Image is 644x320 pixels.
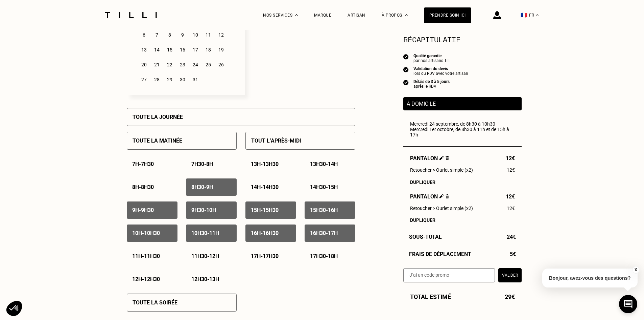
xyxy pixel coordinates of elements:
p: 7h - 7h30 [132,161,154,167]
span: 12€ [506,193,515,200]
p: Toute la matinée [133,137,182,144]
span: 5€ [510,251,516,257]
div: 13 [138,43,150,57]
p: Toute la journée [133,114,183,120]
p: 12h30 - 13h [191,276,219,282]
div: 9 [176,28,188,42]
img: icône connexion [493,11,501,19]
div: après le RDV [413,84,450,89]
div: 22 [164,58,175,71]
p: 13h - 13h30 [251,161,279,167]
p: 8h - 8h30 [132,184,154,190]
img: Éditer [439,194,444,198]
p: 17h - 17h30 [251,253,279,259]
div: 29 [164,73,175,86]
img: Menu déroulant [295,14,298,16]
img: icon list info [403,66,409,72]
img: menu déroulant [536,14,539,16]
div: 19 [215,43,227,57]
span: 🇫🇷 [521,12,527,18]
div: par nos artisans Tilli [413,58,451,63]
div: Sous-Total [403,234,522,240]
div: 30 [176,73,188,86]
div: 11 [202,28,214,42]
p: 12h - 12h30 [132,276,160,282]
div: Qualité garantie [413,54,451,58]
div: 8 [164,28,175,42]
button: X [632,266,639,274]
p: 14h30 - 15h [310,184,338,190]
div: Total estimé [403,293,522,300]
div: Dupliquer [410,179,515,185]
div: 20 [138,58,150,71]
span: 24€ [507,234,516,240]
img: Supprimer [446,194,449,198]
div: 6 [138,28,150,42]
div: Frais de déplacement [403,251,522,257]
img: icon list info [403,79,409,85]
span: 12€ [507,206,515,211]
span: Retoucher > Ourlet simple (x2) [410,167,473,173]
div: Validation du devis [413,66,468,71]
div: 25 [202,58,214,71]
p: 17h30 - 18h [310,253,338,259]
img: Menu déroulant à propos [405,14,408,16]
input: J‘ai un code promo [403,268,495,282]
img: Supprimer [446,156,449,160]
p: 10h - 10h30 [132,230,160,236]
div: 16 [176,43,188,57]
div: 18 [202,43,214,57]
div: 26 [215,58,227,71]
p: Toute la soirée [133,299,177,306]
p: 16h - 16h30 [251,230,279,236]
div: 23 [176,58,188,71]
a: Artisan [348,13,365,18]
span: 29€ [505,293,515,300]
section: Récapitulatif [403,34,522,45]
span: Pantalon [410,193,449,200]
div: 15 [164,43,175,57]
img: Logo du service de couturière Tilli [102,12,159,18]
p: 10h30 - 11h [191,230,219,236]
div: 17 [189,43,201,57]
p: À domicile [407,101,518,107]
div: 12 [215,28,227,42]
div: Mercredi 1er octobre, de 8h30 à 11h et de 15h à 17h [410,127,515,137]
span: Pantalon [410,155,449,162]
p: 9h30 - 10h [191,207,216,213]
div: 14 [151,43,163,57]
p: 11h30 - 12h [191,253,219,259]
p: Bonjour, avez-vous des questions? [542,269,638,287]
img: icon list info [403,54,409,60]
span: Retoucher > Ourlet simple (x2) [410,206,473,211]
p: 13h30 - 14h [310,161,338,167]
p: 9h - 9h30 [132,207,154,213]
p: 15h - 15h30 [251,207,279,213]
span: 12€ [506,155,515,162]
div: 28 [151,73,163,86]
a: Prendre soin ici [424,7,471,23]
div: Délais de 3 à 5 jours [413,79,450,84]
p: 11h - 11h30 [132,253,160,259]
div: Dupliquer [410,217,515,223]
div: 21 [151,58,163,71]
div: 31 [189,73,201,86]
div: 27 [138,73,150,86]
p: 16h30 - 17h [310,230,338,236]
p: 7h30 - 8h [191,161,213,167]
div: Mercredi 24 septembre, de 8h30 à 10h30 [410,121,515,127]
img: Éditer [439,156,444,160]
a: Marque [314,13,331,18]
button: Valider [498,268,522,282]
div: 7 [151,28,163,42]
p: Tout l’après-midi [251,137,301,144]
div: 10 [189,28,201,42]
div: lors du RDV avec votre artisan [413,71,468,76]
p: 15h30 - 16h [310,207,338,213]
div: 24 [189,58,201,71]
p: 14h - 14h30 [251,184,279,190]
